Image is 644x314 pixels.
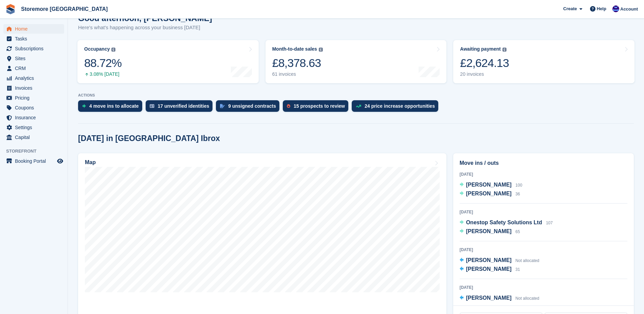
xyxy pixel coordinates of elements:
[365,103,435,109] div: 24 price increase opportunities
[146,100,216,115] a: 17 unverified identities
[3,24,64,34] a: menu
[515,192,520,196] span: 36
[515,229,520,234] span: 65
[3,123,64,132] a: menu
[466,220,542,225] span: Onestop Safety Solutions Ltd
[82,104,86,108] img: move_ins_to_allocate_icon-fdf77a2bb77ea45bf5b3d319d69a93e2d87916cf1d5bf7949dd705db3b84f3ca.svg
[78,93,634,98] p: ACTIONS
[460,209,627,215] div: [DATE]
[460,46,501,52] div: Awaiting payment
[89,103,139,109] div: 4 move ins to allocate
[78,100,146,115] a: 4 move ins to allocate
[15,113,56,122] span: Insurance
[5,4,16,14] img: stora-icon-8386f47178a22dfd0bd8f6a31ec36ba5ce8667c1dd55bd0f319d3a0aa187defe.svg
[228,103,276,109] div: 9 unsigned contracts
[460,190,520,198] a: [PERSON_NAME] 36
[3,54,64,63] a: menu
[502,48,507,52] img: icon-info-grey-7440780725fd019a000dd9b08b2336e03edf1995a4989e88bcd33f0948082b44.svg
[460,171,627,177] div: [DATE]
[18,3,110,15] a: Storemore [GEOGRAPHIC_DATA]
[612,5,619,12] img: Angela
[460,265,520,274] a: [PERSON_NAME] 31
[3,73,64,83] a: menu
[466,228,512,234] span: [PERSON_NAME]
[466,191,512,196] span: [PERSON_NAME]
[515,296,539,301] span: Not allocated
[78,24,212,32] p: Here's what's happening across your business [DATE]
[460,219,553,227] a: Onestop Safety Solutions Ltd 107
[3,93,64,103] a: menu
[3,34,64,43] a: menu
[15,64,56,73] span: CRM
[597,5,606,12] span: Help
[15,103,56,112] span: Coupons
[56,157,64,165] a: Preview store
[460,256,539,265] a: [PERSON_NAME] Not allocated
[78,134,220,143] h2: [DATE] in [GEOGRAPHIC_DATA] Ibrox
[515,183,522,188] span: 100
[15,44,56,53] span: Subscriptions
[460,284,627,291] div: [DATE]
[15,54,56,63] span: Sites
[3,64,64,73] a: menu
[6,148,68,155] span: Storefront
[15,156,56,166] span: Booking Portal
[15,123,56,132] span: Settings
[460,159,627,167] h2: Move ins / outs
[3,113,64,122] a: menu
[515,258,539,263] span: Not allocated
[85,159,96,165] h2: Map
[77,40,259,83] a: Occupancy 88.72% 3.08% [DATE]
[453,40,634,83] a: Awaiting payment £2,624.13 20 invoices
[356,105,361,108] img: price_increase_opportunities-93ffe204e8149a01c8c9dc8f82e8f89637d9d84a8eef4429ea346261dce0b2c0.svg
[15,83,56,93] span: Invoices
[546,221,553,225] span: 107
[515,267,520,272] span: 31
[287,104,290,108] img: prospect-51fa495bee0391a8d652442698ab0144808aea92771e9ea1ae160a38d050c398.svg
[15,34,56,43] span: Tasks
[84,46,110,52] div: Occupancy
[460,181,522,190] a: [PERSON_NAME] 100
[220,104,225,108] img: contract_signature_icon-13c848040528278c33f63329250d36e43548de30e8caae1d1a13099fd9432cc5.svg
[460,227,520,236] a: [PERSON_NAME] 65
[460,247,627,253] div: [DATE]
[3,133,64,142] a: menu
[15,24,56,34] span: Home
[158,103,209,109] div: 17 unverified identities
[3,103,64,112] a: menu
[3,44,64,53] a: menu
[15,93,56,103] span: Pricing
[15,133,56,142] span: Capital
[272,71,323,77] div: 61 invoices
[460,294,539,303] a: [PERSON_NAME] Not allocated
[272,46,317,52] div: Month-to-date sales
[265,40,447,83] a: Month-to-date sales £8,378.63 61 invoices
[111,48,115,52] img: icon-info-grey-7440780725fd019a000dd9b08b2336e03edf1995a4989e88bcd33f0948082b44.svg
[466,295,512,301] span: [PERSON_NAME]
[460,71,509,77] div: 20 invoices
[150,104,154,108] img: verify_identity-adf6edd0f0f0b5bbfe63781bf79b02c33cf7c696d77639b501bdc392416b5a36.svg
[466,182,512,188] span: [PERSON_NAME]
[319,48,323,52] img: icon-info-grey-7440780725fd019a000dd9b08b2336e03edf1995a4989e88bcd33f0948082b44.svg
[84,56,122,70] div: 88.72%
[294,103,345,109] div: 15 prospects to review
[563,5,577,12] span: Create
[216,100,283,115] a: 9 unsigned contracts
[15,73,56,83] span: Analytics
[3,83,64,93] a: menu
[460,56,509,70] div: £2,624.13
[283,100,352,115] a: 15 prospects to review
[3,156,64,166] a: menu
[620,6,638,13] span: Account
[352,100,442,115] a: 24 price increase opportunities
[466,257,512,263] span: [PERSON_NAME]
[84,71,122,77] div: 3.08% [DATE]
[466,266,512,272] span: [PERSON_NAME]
[272,56,323,70] div: £8,378.63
